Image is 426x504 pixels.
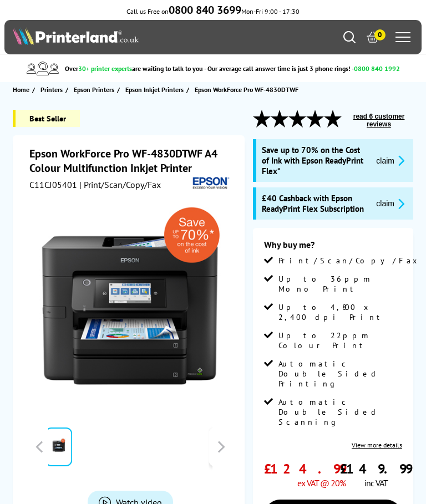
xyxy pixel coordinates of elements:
a: Printerland Logo [13,27,213,47]
a: View more details [352,441,402,449]
span: 30+ printer experts [78,64,132,73]
span: Over are waiting to talk to you [65,64,202,73]
a: 0800 840 3699 [169,7,241,16]
span: Up to 22ppm Colour Print [278,330,402,350]
span: inc VAT [364,477,388,488]
b: 0800 840 3699 [169,3,241,17]
img: Epson WorkForce Pro WF-4830DTWF [32,200,229,397]
span: Print/Scan/Copy/Fax [278,256,421,266]
button: promo-description [373,154,408,167]
a: Printers [40,84,65,95]
span: - Our average call answer time is just 3 phone rings! - [204,64,400,73]
a: 0 [367,31,379,43]
button: promo-description [373,197,408,210]
span: C11CJ05401 [29,179,77,190]
span: 0 [374,29,386,40]
span: ex VAT @ 20% [297,477,346,488]
span: £40 Cashback with Epson ReadyPrint Flex Subscription [262,193,367,214]
a: Home [13,84,32,95]
button: read 6 customer reviews [344,112,413,129]
span: Epson Inkjet Printers [125,84,184,95]
span: Home [13,84,29,95]
span: 0800 840 1992 [354,64,400,73]
div: Why buy me? [264,239,402,256]
span: | Print/Scan/Copy/Fax [79,179,161,190]
span: Up to 4,800 x 2,400 dpi Print [278,302,402,322]
span: Up to 36ppm Mono Print [278,274,402,294]
a: Epson Inkjet Printers [125,84,186,95]
span: Best Seller [13,110,80,127]
span: Automatic Double Sided Scanning [278,397,402,427]
img: Printerland Logo [13,27,139,45]
span: £124.99 [264,460,346,477]
span: Save up to 70% on the Cost of Ink with Epson ReadyPrint Flex* [262,145,367,176]
a: Search [343,31,356,43]
span: £149.99 [340,460,412,477]
span: Epson Printers [74,84,114,95]
img: Epson [189,175,231,192]
span: Automatic Double Sided Printing [278,359,402,389]
h1: Epson WorkForce Pro WF-4830DTWF A4 Colour Multifunction Inkjet Printer [29,146,231,175]
a: Epson Printers [74,84,117,95]
span: Epson WorkForce Pro WF-4830DTWF [195,85,298,94]
span: Printers [40,84,63,95]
